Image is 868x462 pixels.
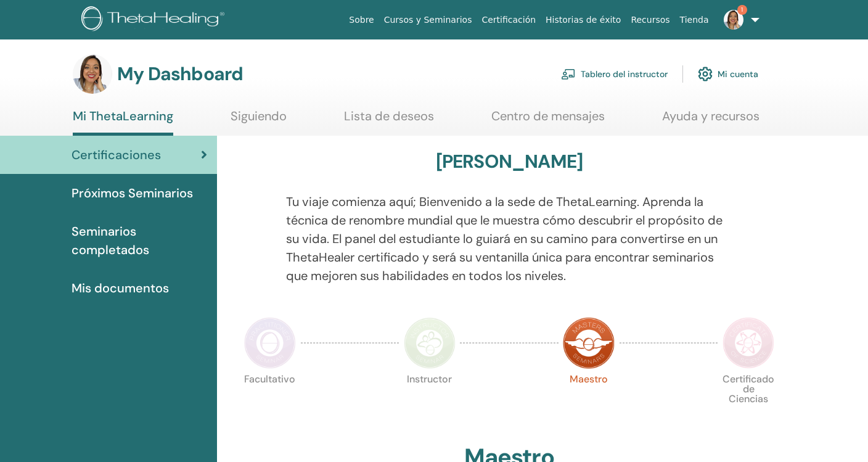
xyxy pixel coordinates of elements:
[81,6,229,34] img: logo.png
[286,192,733,285] p: Tu viaje comienza aquí; Bienvenido a la sede de ThetaLearning. Aprenda la técnica de renombre mun...
[72,222,207,259] span: Seminarios completados
[244,374,296,426] p: Facultativo
[626,9,674,31] a: Recursos
[662,109,759,133] a: Ayuda y recursos
[436,151,583,173] h3: [PERSON_NAME]
[477,9,541,31] a: Certificación
[73,109,173,136] a: Mi ThetaLearning
[404,374,456,426] p: Instructor
[561,68,576,80] img: chalkboard-teacher.svg
[563,317,615,369] img: Master
[379,9,477,31] a: Cursos y Seminarios
[72,279,169,297] span: Mis documentos
[724,10,743,30] img: default.jpg
[231,109,287,133] a: Siguiendo
[563,374,615,426] p: Maestro
[72,146,161,164] span: Certificaciones
[244,317,296,369] img: Practitioner
[723,317,774,369] img: Certificate of Science
[723,374,774,426] p: Certificado de Ciencias
[737,5,747,15] span: 1
[541,9,626,31] a: Historias de éxito
[344,9,379,31] a: Sobre
[72,184,193,202] span: Próximos Seminarios
[117,63,243,85] h3: My Dashboard
[344,109,434,133] a: Lista de deseos
[698,64,713,85] img: cog.svg
[491,109,605,133] a: Centro de mensajes
[675,9,714,31] a: Tienda
[73,54,112,94] img: default.jpg
[404,317,456,369] img: Instructor
[561,60,668,88] a: Tablero del instructor
[698,60,758,88] a: Mi cuenta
